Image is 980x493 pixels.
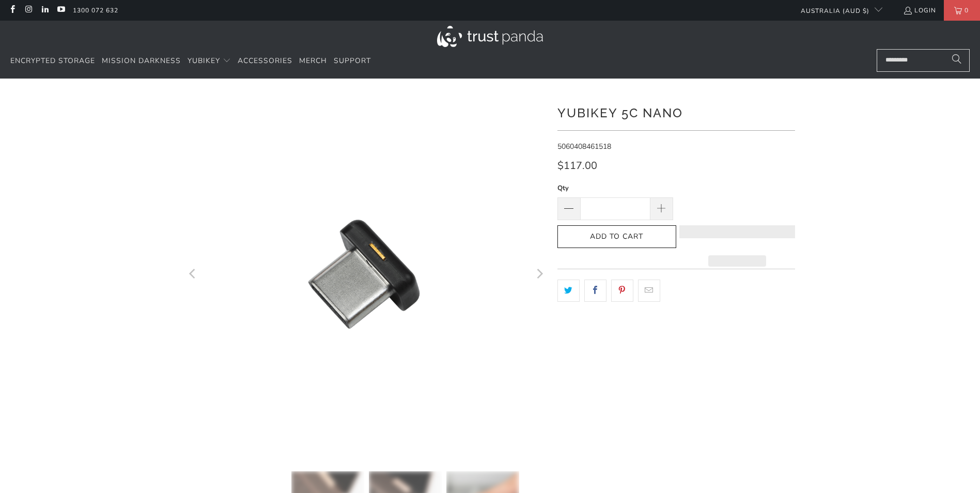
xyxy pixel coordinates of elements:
a: YubiKey 5C Nano - Trust Panda [185,94,547,456]
a: Login [903,5,936,16]
span: Accessories [238,56,292,66]
span: Mission Darkness [102,56,181,66]
a: Share this on Pinterest [611,280,633,301]
nav: Translation missing: en.navigation.header.main_nav [10,49,371,73]
span: Add to Cart [568,233,665,241]
a: Trust Panda Australia on Facebook [8,6,17,14]
a: Trust Panda Australia on LinkedIn [40,6,49,14]
a: Accessories [238,49,292,73]
a: Support [334,49,371,73]
span: Encrypted Storage [10,56,95,66]
button: Next [531,94,548,456]
a: Merch [299,49,327,73]
a: Share this on Facebook [584,280,606,301]
a: Trust Panda Australia on Instagram [24,6,33,14]
span: $117.00 [557,159,597,173]
summary: YubiKey [188,49,231,73]
span: 5060408461518 [557,142,611,151]
img: Trust Panda Australia [437,26,543,47]
h1: YubiKey 5C Nano [557,102,795,122]
label: Qty [557,182,673,194]
span: YubiKey [188,56,220,66]
span: Merch [299,56,327,66]
span: Support [334,56,371,66]
a: Share this on Twitter [557,280,580,301]
button: Previous [185,94,201,456]
a: Encrypted Storage [10,49,95,73]
a: Mission Darkness [102,49,181,73]
a: Email this to a friend [638,280,660,301]
input: Search... [877,49,970,72]
a: Trust Panda Australia on YouTube [56,6,65,14]
button: Add to Cart [557,225,676,249]
button: Search [944,49,970,72]
a: 1300 072 632 [73,5,118,16]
